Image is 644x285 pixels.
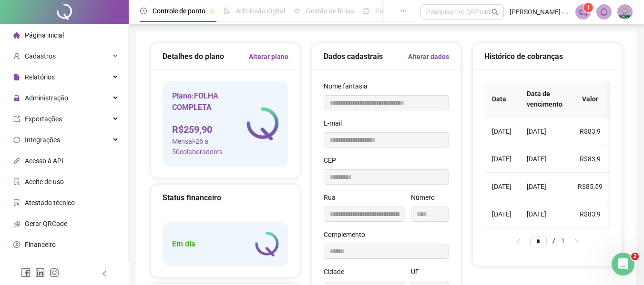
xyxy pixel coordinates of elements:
h5: Dados cadastrais [324,51,383,62]
td: R$83,9 [570,145,610,173]
img: 79857 [618,5,632,19]
div: Ana diz… [8,128,183,207]
button: Selecionador de Emoji [15,212,22,220]
textarea: Envie uma mensagem... [8,192,183,208]
span: / [552,237,555,245]
span: 2 [631,253,639,260]
li: Página anterior [511,236,526,247]
li: 1/1 [530,236,565,247]
span: Central de ajuda [25,262,73,269]
span: linkedin [35,268,45,277]
div: Ana diz… [8,53,183,112]
label: CEP [324,155,342,166]
label: Complemento [324,229,371,240]
span: Relatórios [25,73,55,81]
h5: Plano: FOLHA COMPLETA [172,90,246,113]
span: Mensal - 26 a 50 colaboradores [172,136,246,157]
span: solution [13,199,20,206]
h5: Detalhes do plano [163,51,224,62]
button: go back [6,4,24,22]
span: Admissão digital [236,7,285,15]
span: home [13,32,20,39]
div: Olá![PERSON_NAME] um momento enquanto transferimos seu atendimento para um de nossos especialistas. [8,53,156,111]
span: Exportações [25,115,62,123]
span: [PERSON_NAME] - UNICAFES BAHIA [510,7,570,17]
button: Selecionador de GIF [30,212,38,220]
span: qrcode [13,220,20,227]
span: api [13,157,20,164]
h5: Em dia [172,238,195,250]
span: Gestão de férias [306,7,354,15]
label: Número [411,192,441,203]
span: sun [294,8,300,14]
span: sync [13,137,20,143]
span: Acesso à API [25,157,63,165]
span: Aceite de uso [25,178,64,186]
label: Cidade [324,266,350,277]
span: dollar [13,241,20,248]
sup: 1 [583,3,593,12]
th: Data de vencimento [519,81,570,118]
td: R$83,9 [570,118,610,145]
td: R$83,9 [570,200,610,228]
td: [DATE] [484,145,519,173]
th: Data [484,81,519,118]
span: Financeiro [25,241,56,248]
span: Controle de ponto [153,7,205,15]
span: Gerar QRCode [25,220,67,227]
span: file-done [224,8,230,14]
span: facebook [21,268,31,277]
td: [DATE] [519,200,570,228]
iframe: Intercom live chat [612,253,634,275]
span: dashboard [363,8,369,14]
span: user-add [13,53,20,59]
span: right [573,238,579,244]
div: Histórico de cobranças [484,50,610,62]
button: left [511,236,526,247]
td: [DATE] [484,118,519,145]
span: lock [13,95,20,101]
span: Painel do DP [375,7,412,15]
label: Nome fantasia [324,81,374,91]
span: Administração [25,94,68,102]
td: [DATE] [519,145,570,173]
td: R$85,59 [570,173,610,200]
span: bell [600,8,608,16]
span: left [101,270,108,277]
span: pushpin [209,9,215,14]
img: Profile image for Ana [27,5,42,20]
span: Integrações [25,136,60,144]
span: Página inicial [25,31,64,39]
label: E-mail [324,118,348,128]
span: 1 [587,4,590,11]
th: Valor [570,81,610,118]
button: Início [149,4,167,22]
div: Status financeiro [163,192,288,204]
span: Cadastros [25,52,56,60]
div: Por favor, descreva brevemente o problema que você está enfrentando para que nosso especialista p... [8,128,156,186]
img: logo-atual-colorida-simples.ef1a4d5a9bda94f4ab63.png [246,107,279,140]
td: [DATE] [519,118,570,145]
div: Olá! [15,59,149,69]
div: Por favor, descreva brevemente o problema que você está enfrentando para que nosso especialista p... [15,134,149,180]
div: [PERSON_NAME] um momento enquanto transferimos seu atendimento para um de nossos especialistas. [15,69,149,106]
span: export [13,116,20,122]
img: logo-atual-colorida-simples.ef1a4d5a9bda94f4ab63.png [255,232,279,256]
span: clock-circle [140,8,147,14]
td: [DATE] [484,173,519,200]
li: Próxima página [569,236,584,247]
span: file [13,74,20,80]
label: UF [411,266,425,277]
a: Alterar plano [249,51,288,62]
span: instagram [50,268,59,277]
div: Fechar [167,4,184,21]
div: New messages divider [8,120,183,120]
td: [DATE] [519,173,570,200]
span: Atestado técnico [25,199,75,206]
label: Rua [324,192,342,203]
button: Upload do anexo [45,212,53,220]
span: left [516,238,521,244]
button: right [569,236,584,247]
span: notification [579,8,587,16]
h4: R$ 259,90 [172,123,246,136]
